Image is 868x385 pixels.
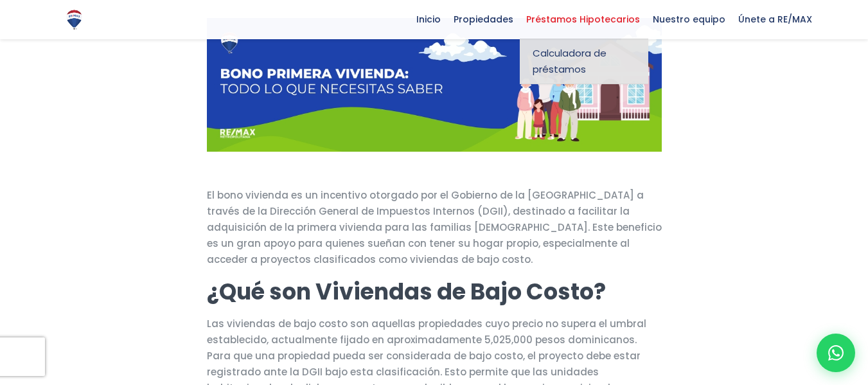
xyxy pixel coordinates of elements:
span: Préstamos Hipotecarios [520,10,646,29]
span: Nuestro equipo [646,10,732,29]
span: Calculadora de préstamos [533,45,635,77]
a: Calculadora de préstamos [520,39,648,84]
span: Propiedades [447,10,520,29]
span: Únete a RE/MAX [732,10,819,29]
span: Inicio [410,10,447,29]
strong: ¿Qué son Viviendas de Bajo Costo? [207,276,606,307]
p: El bono vivienda es un incentivo otorgado por el Gobierno de la [GEOGRAPHIC_DATA] a través de la ... [207,187,662,267]
img: Logo de REMAX [63,8,85,31]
